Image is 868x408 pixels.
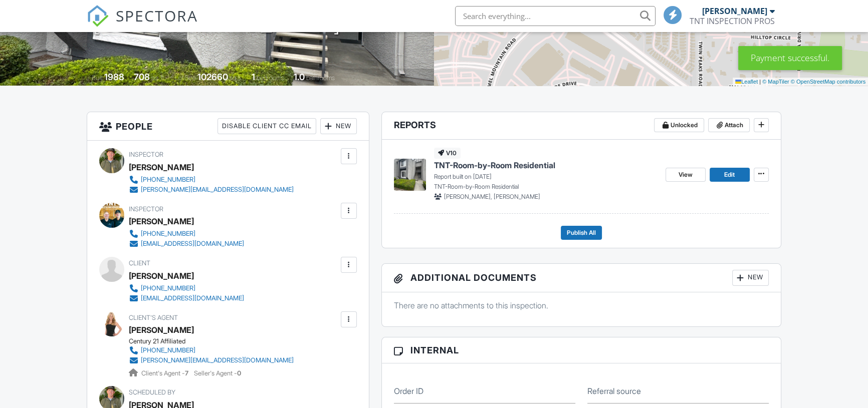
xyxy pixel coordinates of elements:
a: [PERSON_NAME][EMAIL_ADDRESS][DOMAIN_NAME] [129,355,294,365]
a: SPECTORA [87,14,198,35]
p: There are no attachments to this inspection. [394,300,769,311]
span: Client's Agent - [141,369,190,377]
div: New [320,118,357,134]
span: sq.ft. [230,74,242,82]
span: | [759,79,761,85]
a: © OpenStreetMap contributors [791,79,865,85]
span: Built [92,74,103,82]
a: [PHONE_NUMBER] [129,175,294,185]
label: Order ID [394,385,423,396]
span: sq. ft. [151,74,165,82]
span: bathrooms [306,74,335,82]
div: 102660 [197,72,228,82]
div: [PERSON_NAME] [129,214,194,229]
div: 1988 [104,72,124,82]
span: Client's Agent [129,314,178,321]
h3: Additional Documents [382,264,781,292]
div: 708 [134,72,150,82]
a: [EMAIL_ADDRESS][DOMAIN_NAME] [129,293,244,303]
span: Inspector [129,205,163,213]
span: Client [129,259,150,267]
div: [PHONE_NUMBER] [141,346,195,354]
div: [PERSON_NAME] [129,160,194,175]
input: Search everything... [455,6,656,26]
a: © MapTiler [762,79,789,85]
a: [PERSON_NAME][EMAIL_ADDRESS][DOMAIN_NAME] [129,185,294,195]
div: [PERSON_NAME] [129,268,194,283]
div: 1.0 [294,72,305,82]
a: Leaflet [735,79,758,85]
div: [EMAIL_ADDRESS][DOMAIN_NAME] [141,240,244,248]
img: The Best Home Inspection Software - Spectora [87,5,109,27]
span: Seller's Agent - [194,369,241,377]
span: Inspector [129,151,163,158]
span: bedrooms [257,74,284,82]
a: [PHONE_NUMBER] [129,229,244,239]
span: SPECTORA [116,5,198,26]
div: [PHONE_NUMBER] [141,176,195,184]
span: Scheduled By [129,388,175,396]
div: [PHONE_NUMBER] [141,284,195,292]
a: [EMAIL_ADDRESS][DOMAIN_NAME] [129,239,244,249]
div: [PERSON_NAME][EMAIL_ADDRESS][DOMAIN_NAME] [141,356,294,364]
span: Lot Size [175,74,196,82]
div: [PERSON_NAME][EMAIL_ADDRESS][DOMAIN_NAME] [141,186,294,194]
div: [PHONE_NUMBER] [141,230,195,238]
div: Disable Client CC Email [218,118,316,134]
a: [PHONE_NUMBER] [129,283,244,293]
a: [PHONE_NUMBER] [129,345,294,355]
strong: 7 [185,369,188,377]
div: [EMAIL_ADDRESS][DOMAIN_NAME] [141,294,244,302]
div: Payment successful. [738,46,842,70]
a: [PERSON_NAME] [129,322,194,337]
h3: People [87,112,368,141]
h3: Internal [382,337,781,363]
div: Century 21 Affiliated [129,337,302,345]
label: Referral source [587,385,641,396]
div: 1 [252,72,255,82]
strong: 0 [237,369,241,377]
div: [PERSON_NAME] [702,6,767,16]
div: New [732,270,769,286]
div: TNT INSPECTION PROS [690,16,775,26]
